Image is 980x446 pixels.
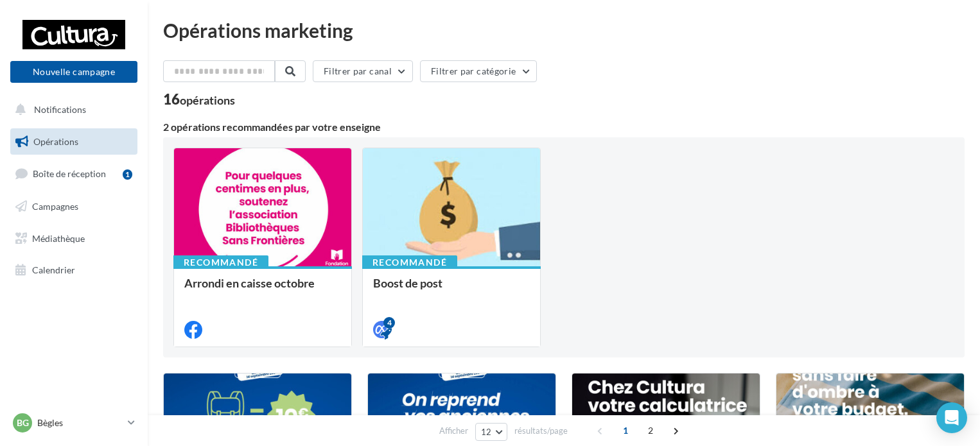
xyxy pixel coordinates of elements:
div: 4 [383,317,395,329]
div: Opérations marketing [163,21,965,40]
span: résultats/page [514,425,568,437]
div: Boost de post [373,277,530,302]
button: 12 [475,423,508,441]
button: Notifications [8,96,135,123]
div: opérations [180,94,235,106]
button: Nouvelle campagne [10,61,137,83]
span: Notifications [34,104,86,115]
div: Open Intercom Messenger [936,402,967,433]
button: Filtrer par catégorie [420,60,537,82]
div: 1 [123,169,132,180]
span: 1 [615,420,636,441]
span: Calendrier [32,264,75,275]
button: Filtrer par canal [313,60,413,82]
span: Bg [17,416,29,429]
a: Opérations [8,128,140,155]
a: Calendrier [8,257,140,284]
a: Bg Bègles [10,411,137,435]
a: Médiathèque [8,225,140,252]
span: 12 [481,427,492,437]
span: Boîte de réception [33,168,106,179]
div: 16 [163,92,235,107]
div: Recommandé [173,255,268,270]
div: Recommandé [362,255,457,270]
span: 2 [640,420,661,441]
div: 2 opérations recommandées par votre enseigne [163,122,965,132]
span: Campagnes [32,201,78,212]
a: Boîte de réception1 [8,160,140,187]
div: Arrondi en caisse octobre [184,277,341,302]
span: Afficher [439,425,468,437]
span: Opérations [33,136,78,147]
p: Bègles [37,416,123,429]
span: Médiathèque [32,232,85,243]
a: Campagnes [8,193,140,220]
